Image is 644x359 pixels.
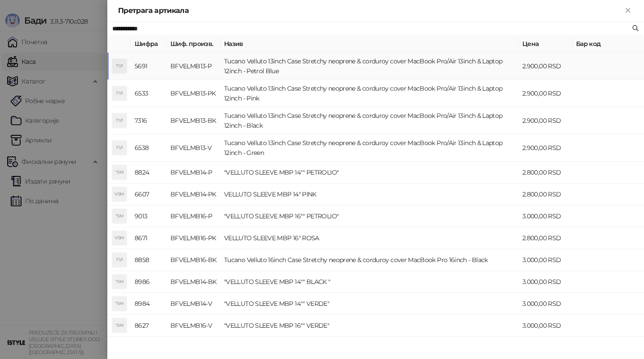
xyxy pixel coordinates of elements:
[519,80,572,107] td: 2.900,00 RSD
[167,249,220,271] td: BFVELMB16-BK
[131,205,167,227] td: 9013
[167,293,220,315] td: BFVELMB14-V
[167,184,220,205] td: BFVELMB14-PK
[220,80,519,107] td: Tucano Velluto 13inch Case Stretchy neoprene & corduroy cover MacBook Pro/Air 13inch & Laptop 12i...
[519,249,572,271] td: 3.000,00 RSD
[131,80,167,107] td: 6533
[220,35,519,53] th: Назив
[131,271,167,293] td: 8986
[167,53,220,80] td: BFVELMB13-P
[167,35,220,53] th: Шиф. произв.
[131,184,167,205] td: 6607
[167,315,220,337] td: BFVELMB16-V
[131,315,167,337] td: 8627
[112,165,127,179] div: "SM
[112,275,127,289] div: "SM
[519,107,572,134] td: 2.900,00 RSD
[131,293,167,315] td: 8984
[167,80,220,107] td: BFVELMB13-PK
[131,162,167,184] td: 8824
[131,249,167,271] td: 8858
[220,184,519,205] td: VELLUTO SLEEVE MBP 14" PINK
[519,35,572,53] th: Цена
[519,134,572,162] td: 2.900,00 RSD
[519,53,572,80] td: 2.900,00 RSD
[519,315,572,337] td: 3.000,00 RSD
[112,318,127,333] div: "SM
[167,107,220,134] td: BFVELMB13-BK
[519,271,572,293] td: 3.000,00 RSD
[220,271,519,293] td: "VELLUTO SLEEVE MBP 14"" BLACK "
[220,227,519,249] td: VELLUTO SLEEVE MBP 16" ROSA
[167,162,220,184] td: BFVELMB14-P
[220,107,519,134] td: Tucano Velluto 13inch Case Stretchy neoprene & corduroy cover MacBook Pro/Air 13inch & Laptop 12i...
[220,53,519,80] td: Tucano Velluto 13inch Case Stretchy neoprene & corduroy cover MacBook Pro/Air 13inch & Laptop 12i...
[519,205,572,227] td: 3.000,00 RSD
[167,134,220,162] td: BFVELMB13-V
[623,5,633,16] button: Close
[112,113,127,128] div: TV1
[519,162,572,184] td: 2.800,00 RSD
[220,205,519,227] td: "VELLUTO SLEEVE MBP 16"" PETROLIO"
[519,184,572,205] td: 2.800,00 RSD
[220,293,519,315] td: "VELLUTO SLEEVE MBP 14"" VERDE"
[112,296,127,311] div: "SM
[131,227,167,249] td: 8671
[112,209,127,223] div: "SM
[112,253,127,267] div: TV1
[131,107,167,134] td: 7316
[167,227,220,249] td: BFVELMB16-PK
[118,5,623,16] div: Претрага артикала
[131,53,167,80] td: 5691
[220,249,519,271] td: Tucano Velluto 16inch Case Stretchy neoprene & corduroy cover MacBook Pro 16inch - Black
[112,231,127,245] div: VSM
[220,162,519,184] td: "VELLUTO SLEEVE MBP 14"" PETROLIO"
[519,227,572,249] td: 2.800,00 RSD
[572,35,644,53] th: Бар код
[220,315,519,337] td: "VELLUTO SLEEVE MBP 16"" VERDE"
[167,271,220,293] td: BFVELMB14-BK
[112,86,127,100] div: TV1
[131,35,167,53] th: Шифра
[519,293,572,315] td: 3.000,00 RSD
[131,134,167,162] td: 6538
[220,134,519,162] td: Tucano Velluto 13inch Case Stretchy neoprene & corduroy cover MacBook Pro/Air 13inch & Laptop 12i...
[112,187,127,201] div: VSM
[112,141,127,155] div: TV1
[112,59,127,73] div: TV1
[167,205,220,227] td: BFVELMB16-P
